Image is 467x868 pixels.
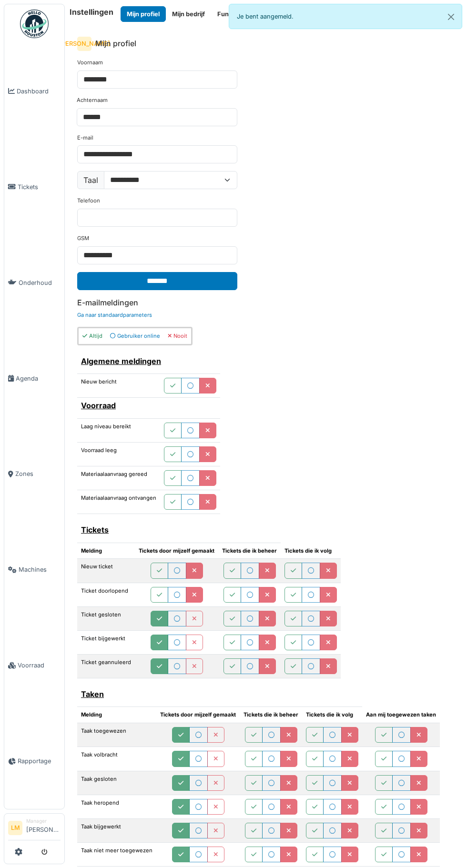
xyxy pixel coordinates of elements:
[81,401,216,410] h6: Voorraad
[135,543,218,559] th: Tickets door mijzelf gemaakt
[77,234,89,242] label: GSM
[19,565,61,574] span: Machines
[4,235,64,331] a: Onderhoud
[77,795,156,818] td: Taak heropend
[77,134,93,142] label: E-mail
[81,525,277,535] h6: Tickets
[77,655,135,678] td: Ticket geannuleerd
[77,583,135,606] td: Ticket doorlopend
[77,298,455,307] h6: E-mailmeldingen
[81,423,131,431] label: Laag niveau bereikt
[362,707,440,723] th: Aan mij toegewezen taken
[15,469,61,478] span: Zones
[81,494,156,502] label: Materiaalaanvraag ontvangen
[4,426,64,522] a: Zones
[81,357,216,366] h6: Algemene meldingen
[4,713,64,809] a: Rapportage
[211,6,295,22] button: Functionele parameters
[77,843,156,867] td: Taak niet meer toegewezen
[77,96,108,104] label: Achternaam
[77,606,135,630] td: Ticket gesloten
[17,87,61,96] span: Dashboard
[4,522,64,618] a: Machines
[77,771,156,795] td: Taak gesloten
[95,39,136,48] h6: Mijn profiel
[168,332,187,340] div: Nooit
[77,630,135,654] td: Ticket bijgewerkt
[81,446,117,454] label: Voorraad leeg
[281,543,341,559] th: Tickets die ik volg
[20,10,49,38] img: Badge_color-CXgf-gQk.svg
[18,182,61,192] span: Tickets
[77,747,156,771] td: Taak volbracht
[16,374,61,383] span: Agenda
[229,4,462,29] div: Je bent aangemeld.
[81,470,147,478] label: Materiaalaanvraag gereed
[77,819,156,843] td: Taak bijgewerkt
[4,331,64,426] a: Agenda
[77,37,91,51] div: [PERSON_NAME]
[19,278,61,287] span: Onderhoud
[218,543,281,559] th: Tickets die ik beheer
[166,6,211,22] button: Mijn bedrijf
[440,4,462,30] button: Close
[8,821,22,835] li: LM
[81,690,358,699] h6: Taken
[302,707,362,723] th: Tickets die ik volg
[70,8,113,17] h6: Instellingen
[77,197,100,205] label: Telefoon
[77,707,156,723] th: Melding
[240,707,302,723] th: Tickets die ik beheer
[81,378,117,386] label: Nieuw bericht
[82,332,102,340] div: Altijd
[26,818,61,838] li: [PERSON_NAME]
[77,59,103,67] label: Voornaam
[77,543,135,559] th: Melding
[156,707,240,723] th: Tickets door mijzelf gemaakt
[4,139,64,235] a: Tickets
[4,617,64,713] a: Voorraad
[8,818,61,840] a: LM Manager[PERSON_NAME]
[77,312,152,318] a: Ga naar standaardparameters
[26,818,61,825] div: Manager
[18,757,61,766] span: Rapportage
[18,661,61,670] span: Voorraad
[77,171,104,189] label: Taal
[121,6,166,22] button: Mijn profiel
[77,559,135,583] td: Nieuw ticket
[77,723,156,747] td: Taak toegewezen
[110,332,160,340] div: Gebruiker online
[4,43,64,139] a: Dashboard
